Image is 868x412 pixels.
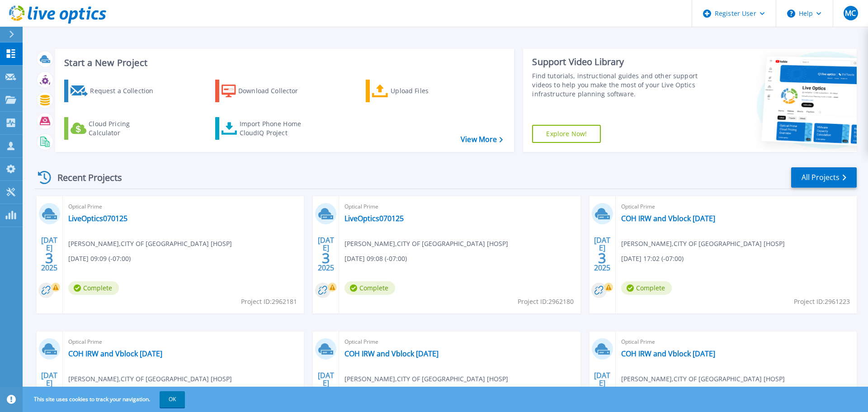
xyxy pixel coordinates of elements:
[68,254,131,264] span: [DATE] 09:09 (-07:00)
[845,9,856,17] span: MC
[598,254,606,262] span: 3
[68,374,232,384] span: [PERSON_NAME] , CITY OF [GEOGRAPHIC_DATA] [HOSP]
[518,297,574,307] span: Project ID: 2962180
[41,373,58,406] div: [DATE] 2025
[240,119,310,137] div: Import Phone Home CloudIQ Project
[344,254,407,264] span: [DATE] 09:08 (-07:00)
[68,337,298,347] span: Optical Prime
[344,337,575,347] span: Optical Prime
[160,391,185,407] button: OK
[344,202,575,212] span: Optical Prime
[238,82,311,100] div: Download Collector
[64,117,165,140] a: Cloud Pricing Calculator
[621,281,672,295] span: Complete
[344,349,439,358] a: COH IRW and Vblock [DATE]
[461,135,503,144] a: View More
[90,82,162,100] div: Request a Collection
[322,254,330,262] span: 3
[344,281,395,295] span: Complete
[64,80,165,102] a: Request a Collection
[317,237,335,270] div: [DATE] 2025
[532,71,702,99] div: Find tutorials, instructional guides and other support videos to help you make the most of your L...
[791,167,857,188] a: All Projects
[391,82,463,100] div: Upload Files
[344,214,404,223] a: LiveOptics070125
[594,237,611,270] div: [DATE] 2025
[64,58,503,68] h3: Start a New Project
[68,202,298,212] span: Optical Prime
[68,349,162,358] a: COH IRW and Vblock [DATE]
[45,254,53,262] span: 3
[621,214,715,223] a: COH IRW and Vblock [DATE]
[621,349,715,358] a: COH IRW and Vblock [DATE]
[215,80,316,102] a: Download Collector
[35,166,134,189] div: Recent Projects
[68,281,119,295] span: Complete
[594,373,611,406] div: [DATE] 2025
[68,239,232,249] span: [PERSON_NAME] , CITY OF [GEOGRAPHIC_DATA] [HOSP]
[366,80,467,102] a: Upload Files
[621,374,785,384] span: [PERSON_NAME] , CITY OF [GEOGRAPHIC_DATA] [HOSP]
[621,239,785,249] span: [PERSON_NAME] , CITY OF [GEOGRAPHIC_DATA] [HOSP]
[25,391,185,407] span: This site uses cookies to track your navigation.
[317,373,335,406] div: [DATE] 2025
[344,239,508,249] span: [PERSON_NAME] , CITY OF [GEOGRAPHIC_DATA] [HOSP]
[532,56,702,68] div: Support Video Library
[241,297,297,307] span: Project ID: 2962181
[621,202,851,212] span: Optical Prime
[621,337,851,347] span: Optical Prime
[621,254,684,264] span: [DATE] 17:02 (-07:00)
[794,297,850,307] span: Project ID: 2961223
[89,119,161,137] div: Cloud Pricing Calculator
[344,374,508,384] span: [PERSON_NAME] , CITY OF [GEOGRAPHIC_DATA] [HOSP]
[68,214,127,223] a: LiveOptics070125
[41,237,58,270] div: [DATE] 2025
[532,125,601,143] a: Explore Now!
